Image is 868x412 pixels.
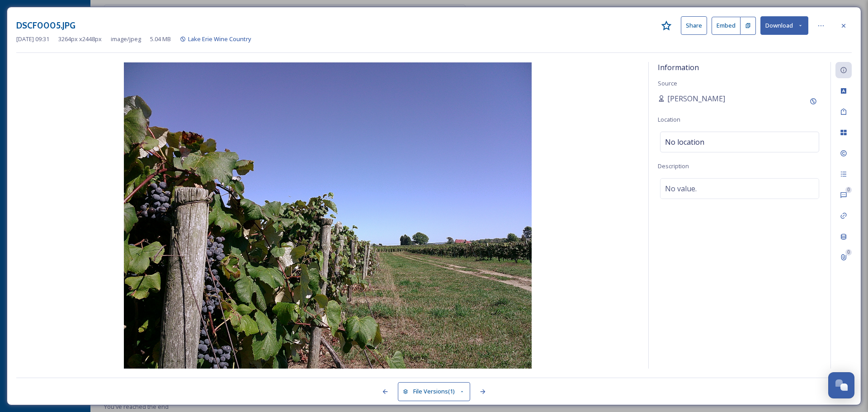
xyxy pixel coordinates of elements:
div: 0 [845,187,852,193]
div: 0 [845,249,852,256]
span: [DATE] 09:31 [16,35,49,43]
span: 3264 px x 2448 px [58,35,102,43]
span: [PERSON_NAME] [667,93,725,104]
span: Information [658,62,699,72]
button: Share [681,16,707,35]
span: Lake Erie Wine Country [188,35,251,43]
img: DSCF0005.JPG [16,62,639,369]
button: Download [760,16,808,35]
button: Open Chat [828,372,854,398]
span: Source [658,79,677,87]
button: Embed [712,17,741,35]
span: No location [665,137,704,147]
span: image/jpeg [111,35,141,43]
span: No value. [665,183,697,194]
h3: DSCF0005.JPG [16,19,75,32]
span: 5.04 MB [150,35,171,43]
span: Description [658,162,689,170]
span: Location [658,115,680,123]
button: File Versions(1) [398,382,470,401]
